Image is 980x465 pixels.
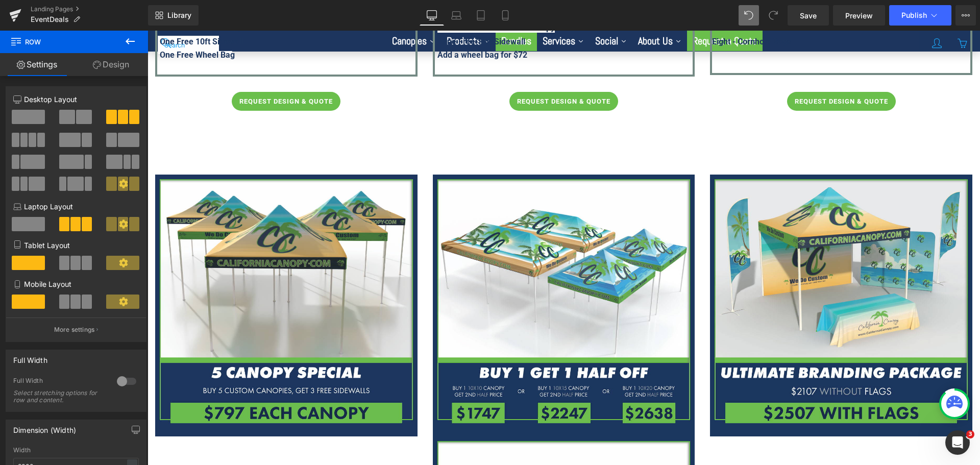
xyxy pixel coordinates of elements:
[13,389,105,404] div: Select stretching options for row and content.
[444,5,469,26] a: Laptop
[763,5,783,26] button: Redo
[420,5,444,26] a: Desktop
[493,5,518,26] a: Mobile
[469,5,493,26] a: Tablet
[13,420,76,434] div: Dimension (Width)
[889,5,951,26] button: Publish
[945,430,970,455] iframe: Intercom live chat
[13,279,139,289] p: Mobile Layout
[647,67,741,74] span: REQUEST DESIGN & QUOTE
[362,61,471,80] a: REQUEST DESIGN & QUOTE
[13,94,139,105] p: Desktop Layout
[13,240,139,251] p: Tablet Layout
[167,11,191,20] span: Library
[10,31,112,53] span: Row
[901,11,927,19] span: Publish
[31,15,69,23] span: EventDeals
[955,5,976,26] button: More
[74,53,148,76] a: Design
[640,61,748,80] a: REQUEST DESIGN & QUOTE
[148,5,199,26] a: New Library
[739,5,759,26] button: Undo
[13,201,139,212] p: Laptop Layout
[54,325,95,334] p: More settings
[13,447,139,454] div: Width
[370,67,463,74] span: REQUEST DESIGN & QUOTE
[966,430,974,438] span: 3
[31,5,148,13] a: Landing Pages
[13,350,47,364] div: Full Width
[845,10,873,21] span: Preview
[148,31,980,465] iframe: To enrich screen reader interactions, please activate Accessibility in Grammarly extension settings
[13,377,107,387] div: Full Width
[833,5,885,26] a: Preview
[800,10,817,21] span: Save
[6,317,146,341] button: More settings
